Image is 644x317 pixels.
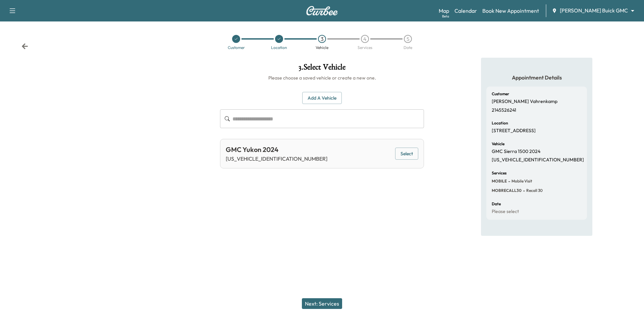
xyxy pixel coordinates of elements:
button: Next: Services [302,298,342,309]
button: Add a Vehicle [302,92,342,104]
span: Mobile Visit [510,178,532,184]
p: [US_VEHICLE_IDENTIFICATION_NUMBER] [492,157,584,163]
div: Location [271,46,287,50]
h1: 3 . Select Vehicle [220,63,424,74]
div: Services [358,46,372,50]
span: MOBRECALL30 [492,188,522,193]
h6: Customer [492,92,509,96]
p: [STREET_ADDRESS] [492,128,536,134]
div: Beta [442,14,449,19]
img: Curbee Logo [306,6,338,15]
a: Book New Appointment [482,7,539,15]
span: Recall 30 [525,188,543,193]
span: - [507,178,510,184]
a: Calendar [454,7,477,15]
button: Select [395,148,418,160]
h6: Please choose a saved vehicle or create a new one. [220,74,424,81]
div: 3 [318,35,326,43]
h5: Appointment Details [486,74,587,81]
span: MOBILE [492,178,507,184]
div: 5 [404,35,412,43]
span: - [522,187,525,194]
div: 4 [361,35,369,43]
div: Customer [228,46,245,50]
h6: Services [492,171,506,175]
h6: Date [492,202,501,206]
p: 2145526241 [492,107,516,113]
span: [PERSON_NAME] Buick GMC [560,7,628,14]
h6: Vehicle [492,142,504,146]
div: GMC Yukon 2024 [226,145,327,155]
p: GMC Sierra 1500 2024 [492,149,540,155]
p: Please select [492,209,519,215]
h6: Location [492,121,508,125]
p: [PERSON_NAME] Vahrenkamp [492,99,557,105]
a: MapBeta [439,7,449,15]
div: Vehicle [316,46,328,50]
div: Back [21,43,28,50]
p: [US_VEHICLE_IDENTIFICATION_NUMBER] [226,155,327,163]
div: Date [404,46,412,50]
